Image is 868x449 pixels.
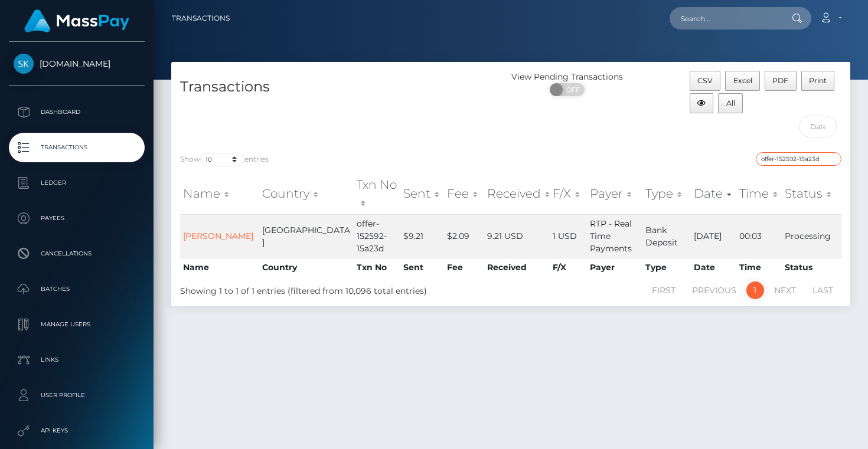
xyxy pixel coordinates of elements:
button: All [718,93,743,113]
th: Time [736,258,782,277]
th: Txn No [354,258,400,277]
span: Print [809,76,827,85]
th: Date [691,258,736,277]
th: Country: activate to sort column ascending [259,173,354,215]
span: Excel [733,76,752,85]
td: $2.09 [444,214,484,258]
a: Cancellations [9,239,145,268]
span: [DOMAIN_NAME] [9,58,145,69]
span: OFF [556,83,586,96]
a: Manage Users [9,310,145,339]
a: Transactions [172,6,230,31]
td: offer-152592-15a23d [354,214,400,258]
th: Fee: activate to sort column ascending [444,173,484,215]
span: All [726,99,735,107]
td: Processing [782,214,841,258]
th: F/X: activate to sort column ascending [550,173,587,215]
select: Showentries [200,153,244,166]
p: Ledger [14,174,140,192]
th: Name: activate to sort column ascending [180,173,259,215]
a: Payees [9,204,145,233]
a: [PERSON_NAME] [183,231,253,241]
div: Showing 1 to 1 of 1 entries (filtered from 10,096 total entries) [180,280,445,297]
button: CSV [690,71,721,91]
button: Excel [725,71,760,91]
button: Column visibility [690,93,714,113]
span: RTP - Real Time Payments [590,218,632,254]
p: Dashboard [14,103,140,121]
th: Name [180,258,259,277]
label: Show entries [180,153,269,166]
th: Country [259,258,354,277]
td: 9.21 USD [484,214,550,258]
th: Payer [587,258,643,277]
a: Transactions [9,133,145,162]
a: 1 [746,281,764,299]
h4: Transactions [180,77,502,97]
div: View Pending Transactions [511,71,624,83]
a: Batches [9,274,145,304]
span: PDF [772,76,788,85]
th: Type: activate to sort column ascending [642,173,691,215]
th: Payer: activate to sort column ascending [587,173,643,215]
p: Transactions [14,139,140,156]
button: PDF [765,71,797,91]
p: Links [14,351,140,369]
p: Cancellations [14,245,140,263]
a: Dashboard [9,97,145,127]
input: Date filter [799,116,837,137]
th: Sent: activate to sort column ascending [400,173,444,215]
th: Sent [400,258,444,277]
input: Search transactions [756,152,841,166]
th: Status [782,258,841,277]
img: MassPay Logo [24,9,129,32]
th: Date: activate to sort column ascending [691,173,736,215]
a: User Profile [9,381,145,410]
input: Search... [670,7,781,30]
td: 1 USD [550,214,587,258]
th: Received [484,258,550,277]
th: Received: activate to sort column ascending [484,173,550,215]
td: 00:03 [736,214,782,258]
span: CSV [697,76,713,85]
p: Batches [14,280,140,298]
p: Payees [14,209,140,227]
th: F/X [550,258,587,277]
td: Bank Deposit [642,214,691,258]
th: Txn No: activate to sort column ascending [354,173,400,215]
a: Links [9,345,145,375]
p: Manage Users [14,316,140,333]
th: Time: activate to sort column ascending [736,173,782,215]
p: User Profile [14,386,140,404]
th: Status: activate to sort column ascending [782,173,841,215]
a: API Keys [9,416,145,445]
th: Fee [444,258,484,277]
td: $9.21 [400,214,444,258]
th: Type [642,258,691,277]
button: Print [801,71,835,91]
img: Skin.Land [14,54,34,74]
a: Ledger [9,168,145,198]
td: [GEOGRAPHIC_DATA] [259,214,354,258]
p: API Keys [14,422,140,440]
td: [DATE] [691,214,736,258]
